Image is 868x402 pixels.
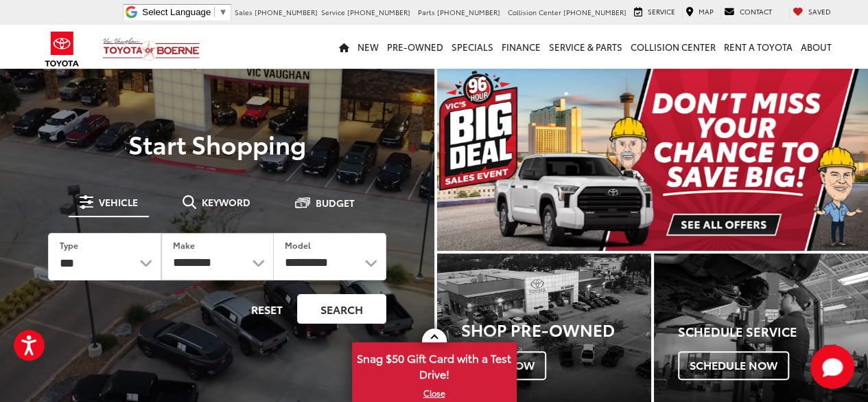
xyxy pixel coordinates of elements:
a: Service & Parts: Opens in a new tab [545,25,626,69]
span: [PHONE_NUMBER] [563,7,626,17]
a: Map [682,6,717,19]
a: Collision Center [626,25,720,69]
span: Sales [235,7,253,17]
a: Contact [720,6,775,19]
span: Parts [418,7,435,17]
button: Search [297,294,386,324]
h3: Shop Pre-Owned [461,320,651,338]
span: [PHONE_NUMBER] [437,7,500,17]
span: Map [699,6,714,16]
span: Service [321,7,345,17]
button: Reset [239,294,294,324]
a: Rent a Toyota [720,25,797,69]
img: Toyota [36,27,88,71]
span: [PHONE_NUMBER] [255,7,318,17]
span: Schedule Now [678,351,789,380]
svg: Start Chat [810,345,854,389]
a: My Saved Vehicles [789,6,834,19]
button: Toggle Chat Window [810,345,854,389]
a: About [797,25,836,69]
a: Select Language​ [142,7,227,17]
label: Make [173,239,195,251]
label: Type [60,239,78,251]
a: Specials [447,25,497,69]
p: Start Shopping [29,130,406,157]
img: Vic Vaughan Toyota of Boerne [102,37,200,61]
a: Pre-Owned [383,25,447,69]
span: Budget [316,198,355,208]
span: Contact [740,6,772,16]
span: Select Language [142,7,211,17]
span: Saved [808,6,831,16]
a: Home [335,25,353,69]
span: ▼ [218,7,227,17]
h4: Schedule Service [678,325,868,339]
span: Vehicle [99,197,138,207]
label: Model [285,239,311,251]
a: New [353,25,383,69]
span: Collision Center [508,7,561,17]
span: Snag $50 Gift Card with a Test Drive! [353,344,515,386]
a: Finance [497,25,545,69]
a: Service [631,6,679,19]
span: Service [648,6,675,16]
span: Keyword [202,197,250,207]
span: [PHONE_NUMBER] [347,7,410,17]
